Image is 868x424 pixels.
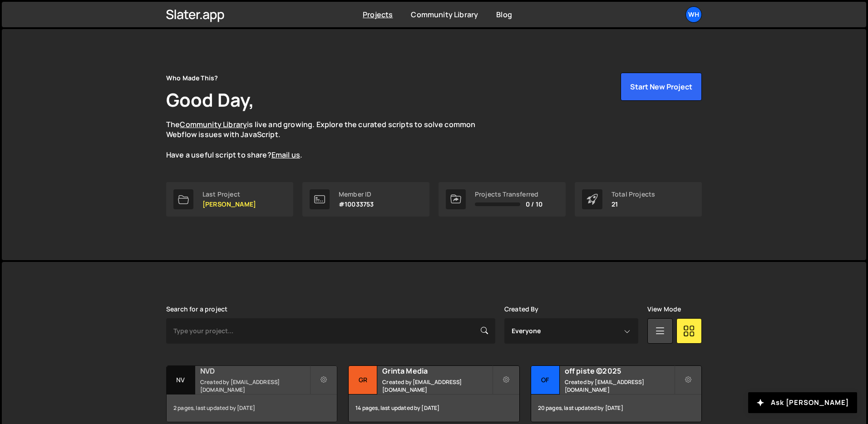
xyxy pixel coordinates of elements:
label: Search for a project [166,306,227,313]
a: Last Project [PERSON_NAME] [166,182,293,217]
a: Community Library [411,10,478,20]
div: 20 pages, last updated by [DATE] [531,394,701,422]
a: Email us [271,150,300,160]
div: of [531,366,560,394]
a: Gr Grinta Media Created by [EMAIL_ADDRESS][DOMAIN_NAME] 14 pages, last updated by [DATE] [348,365,519,422]
div: 2 pages, last updated by [DATE] [167,394,337,422]
small: Created by [EMAIL_ADDRESS][DOMAIN_NAME] [200,378,310,394]
div: 14 pages, last updated by [DATE] [349,394,519,422]
a: Wh [686,6,702,23]
input: Type your project... [166,318,495,344]
h2: off piste ©2025 [565,366,674,376]
a: of off piste ©2025 Created by [EMAIL_ADDRESS][DOMAIN_NAME] 20 pages, last updated by [DATE] [531,365,702,422]
div: NV [167,366,195,394]
div: Who Made This? [166,73,218,84]
span: 0 / 10 [526,201,542,208]
button: Ask [PERSON_NAME] [748,392,857,413]
div: Gr [349,366,377,394]
small: Created by [EMAIL_ADDRESS][DOMAIN_NAME] [565,378,674,394]
div: Projects Transferred [475,191,542,198]
button: Start New Project [621,73,702,101]
a: NV NVD Created by [EMAIL_ADDRESS][DOMAIN_NAME] 2 pages, last updated by [DATE] [166,365,337,422]
label: Created By [504,306,539,313]
div: Member ID [339,191,374,198]
a: Projects [363,10,393,20]
p: 21 [612,201,655,208]
div: Total Projects [612,191,655,198]
a: Blog [496,10,512,20]
label: View Mode [647,306,681,313]
p: #10033753 [339,201,374,208]
h2: NVD [200,366,310,376]
h1: Good Day, [166,87,254,112]
small: Created by [EMAIL_ADDRESS][DOMAIN_NAME] [382,378,492,394]
p: The is live and growing. Explore the curated scripts to solve common Webflow issues with JavaScri... [166,119,493,160]
h2: Grinta Media [382,366,492,376]
p: [PERSON_NAME] [202,201,256,208]
a: Community Library [180,119,247,129]
div: Last Project [202,191,256,198]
